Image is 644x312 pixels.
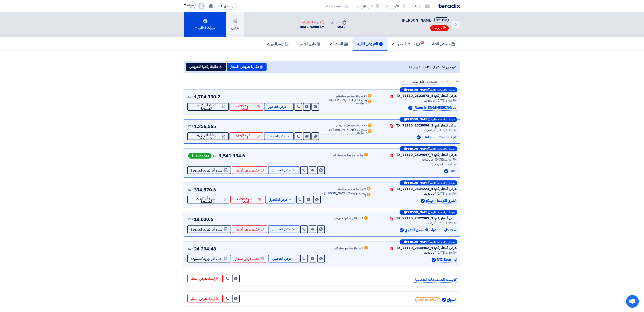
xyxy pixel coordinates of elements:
span: مرسل بواسطة: [437,181,455,184]
span: 28 [421,41,424,44]
div: 13 من 15 بنود تم تسعيرهم [336,124,367,127]
span: إنشاء أمر توريد كمسودة [191,169,223,172]
button: مقارنة عروض الأسعار [227,63,267,71]
span: 354,870.6 [194,186,216,193]
div: – [400,117,457,122]
span: EGP [188,188,193,192]
span: عرض التفاصيل [267,105,286,109]
p: السواح [447,297,457,303]
a: الطلبات [409,1,433,11]
div: 12 من 15 بنود تم تسعيرهم [333,153,363,157]
span: EGP [188,217,193,221]
div: خيارات الطلب [194,25,216,30]
div: Open chat [626,295,639,308]
div: عرض أسعار رقم: TX_71110_2323578_1 [396,93,457,98]
div: 14 [PERSON_NAME] [320,99,367,105]
button: إنشاء أمر توريد كمسودة [187,132,229,140]
span: السعر: من الأقل للأكثر [413,80,437,84]
span: ) [366,131,367,135]
span: عرض التفاصيل [272,169,291,172]
b: ([PERSON_NAME]) [404,211,430,214]
span: إنشاء أمر توريد كمسودة [191,133,221,140]
div: 14 من 15 بنود تم تسعيرهم [336,94,367,98]
span: أخر تحديث [424,191,436,196]
span: المورد [430,88,436,91]
b: ([PERSON_NAME]) [404,147,430,150]
button: عرض التفاصيل [265,196,295,203]
span: [DATE] 2:32 PM [437,128,457,132]
a: الأوردرات [383,1,409,11]
h5: حائط التحديثات [392,41,420,46]
div: تم التحديث 7 مرات [374,162,457,166]
div: 9 من 15 بنود تم تسعيرهم [337,187,366,191]
span: المورد [430,147,436,150]
p: Ramsis ENGINEERING co. [413,105,457,111]
img: profile_test.png [198,3,205,10]
div: عرض أسعار رقم: TX_71110_2322989_1 [396,216,457,221]
div: – [400,146,457,151]
span: أخر تحديث [424,221,436,225]
button: تعديل [226,12,244,37]
span: [DATE] 11:53 PM [435,157,457,162]
span: ( [355,98,356,102]
span: المورد [430,211,436,214]
span: مرسل بواسطة: [437,211,455,214]
p: الشرق الأوسط - ميبكو [426,198,457,204]
span: عرض التفاصيل [272,228,291,231]
span: ( [355,128,356,132]
div: – [400,87,457,92]
button: إنشاء عرض أسعار [230,103,263,111]
div: [DATE] 12:00 AM [300,25,324,29]
p: NTI Bearing [437,257,457,263]
div: 2 [PERSON_NAME] [322,192,366,198]
div: 7 من 15 بنود تم تسعيرهم [334,217,363,220]
button: إنشاء عرض أسعار [230,132,263,140]
span: عرض التفاصيل [267,135,286,138]
span: أخر تحديث [424,128,436,132]
span: مرسل بواسطة: [437,147,455,150]
span: رتب حسب [441,79,453,84]
span: 18,000.6 [194,216,213,223]
p: BHS [449,168,457,174]
a: إدارة الموردين [352,1,383,11]
img: Verified Account [408,106,413,110]
span: مرسل بواسطة: [437,88,455,91]
span: 2 يحتاج مراجعه, [348,191,366,195]
button: عرض التفاصيل [268,225,299,233]
h5: أوامر التوريد [267,41,289,46]
h5: رولمان بلي [402,17,450,23]
h5: المحادثات [330,41,348,46]
div: الحساب [187,3,196,7]
button: إنشاء أمر توريد كمسودة [187,166,231,174]
span: 12 يحتاج مراجعه, [356,128,367,135]
img: Verified Account [444,169,449,173]
span: -462,623.4 [188,153,212,159]
button: عرض التفاصيل [264,103,294,111]
div: عرض أسعار رقم: TX_71110_2334162_1 [396,245,457,250]
div: 12 [PERSON_NAME] [320,128,367,135]
span: عرض التفاصيل [272,257,291,260]
span: أخر تحديث [424,250,436,255]
button: إنشاء عرض أسعار [187,275,223,282]
span: عرض التفاصيل [269,198,287,201]
span: عروض الأسعار المستلمة [423,64,456,70]
span: إنشاء عرض أسعار [235,169,260,172]
div: – [400,239,457,245]
button: إنشاء أمر توريد كمسودة [187,103,229,111]
span: [DATE] 3:52 PM [437,98,457,103]
button: عرض التفاصيل [268,166,299,174]
img: Verified Account [442,298,446,302]
p: كويست للمستلزمات الصناعية [414,277,457,283]
span: أخر تحديث [422,157,434,162]
button: إنشاء أمر توريد كمسودة [187,255,231,263]
button: إنشاء عرض أسعار [187,295,223,302]
img: Verified Account [400,228,404,232]
span: ) [366,101,367,105]
span: أخر تحديث [424,98,436,103]
span: إنشاء عرض أسعار [235,228,260,231]
a: العروض الماليه [353,37,388,51]
span: 1,256,565 [194,123,216,130]
div: – [400,180,457,186]
span: مرسل بواسطة: [437,118,455,121]
span: ( [347,191,348,195]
